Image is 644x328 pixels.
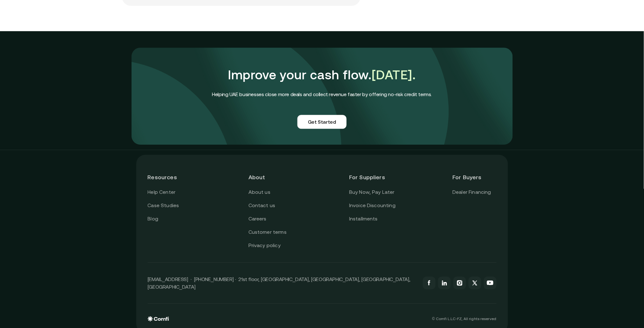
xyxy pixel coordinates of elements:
span: [DATE]. [372,68,416,82]
a: Invoice Discounting [349,201,396,210]
a: Get Started [297,115,347,129]
a: Blog [148,215,159,223]
h1: Improve your cash flow. [212,63,432,86]
header: For Suppliers [349,166,396,188]
a: Careers [248,215,267,223]
h4: Helping UAE businesses close more deals and collect revenue faster by offering no-risk credit terms. [212,90,432,98]
img: comfi [132,48,513,145]
a: Customer terms [248,228,287,236]
a: Installments [349,215,378,223]
a: Case Studies [148,201,179,210]
header: For Buyers [452,166,496,188]
header: Resources [148,166,192,188]
p: [EMAIL_ADDRESS] · [PHONE_NUMBER] · 21st floor, [GEOGRAPHIC_DATA], [GEOGRAPHIC_DATA], [GEOGRAPHIC_... [148,275,417,291]
a: Contact us [248,201,275,210]
header: About [248,166,292,188]
a: Privacy policy [248,241,281,250]
a: Help Center [148,188,176,196]
img: comfi logo [148,316,169,321]
a: Dealer Financing [452,188,491,196]
a: Buy Now, Pay Later [349,188,395,196]
a: About us [248,188,270,196]
p: © Comfi L.L.C-FZ, All rights reserved [432,317,496,321]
